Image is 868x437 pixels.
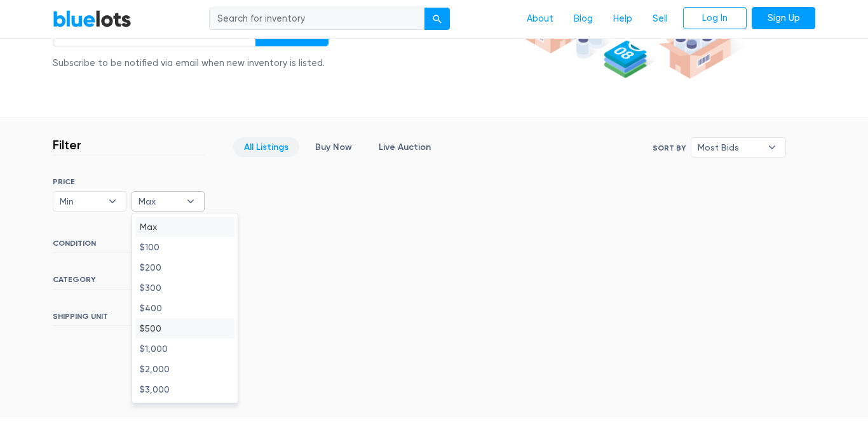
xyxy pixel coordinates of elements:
h6: CONDITION [53,239,205,253]
a: Log In [683,7,747,30]
div: Subscribe to be notified via email when new inventory is listed. [53,57,329,71]
a: Help [603,7,642,31]
span: Most Bids [698,138,761,157]
input: Search for inventory [209,8,425,30]
li: $200 [135,257,234,278]
li: $500 [135,318,234,339]
li: $3,000 [135,379,234,400]
h6: PRICE [53,177,205,186]
li: $100 [135,237,234,257]
a: About [517,7,564,31]
a: BlueLots [53,10,132,28]
h3: Filter [53,137,81,152]
span: Max [139,192,180,211]
b: ▾ [759,138,785,157]
span: Min [60,192,102,211]
li: $400 [135,298,234,318]
li: Max [135,217,234,237]
b: ▾ [99,192,126,211]
a: Sell [642,7,678,31]
label: Sort By [653,142,686,154]
a: All Listings [233,137,299,157]
li: $2,000 [135,359,234,379]
li: $300 [135,278,234,298]
li: $1,000 [135,339,234,359]
b: ▾ [177,192,204,211]
a: Buy Now [304,137,363,157]
a: Blog [564,7,603,31]
h6: SHIPPING UNIT [53,312,205,326]
a: Live Auction [368,137,442,157]
h6: CATEGORY [53,275,205,289]
a: Sign Up [752,7,815,30]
